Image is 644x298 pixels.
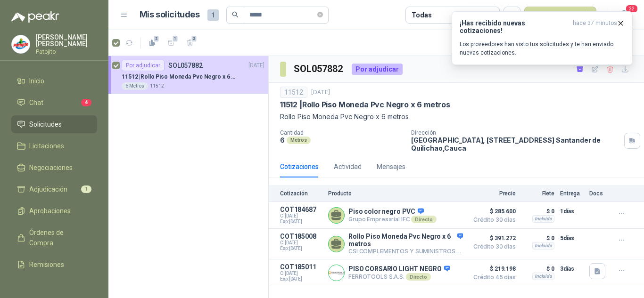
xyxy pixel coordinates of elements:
[191,35,198,42] span: 2
[29,184,67,194] span: Adjudicación
[469,217,516,223] span: Crédito 30 días
[280,136,285,144] p: 6
[469,244,516,250] span: Crédito 30 días
[452,11,633,65] button: ¡Has recibido nuevas cotizaciones!hace 37 minutos Los proveedores han visto tus solicitudes y te ...
[280,276,322,282] span: Exp: [DATE]
[280,246,322,251] span: Exp: [DATE]
[348,216,437,223] p: Grupo Empresarial IFC
[469,263,516,274] span: $ 219.198
[172,35,179,42] span: 1
[11,159,97,177] a: Negociaciones
[460,40,625,57] p: Los proveedores han visto tus solicitudes y te han enviado nuevas cotizaciones.
[469,190,516,197] p: Precio
[36,49,97,55] p: Patojito
[625,4,638,13] span: 22
[280,263,322,271] p: COT185011
[145,35,160,50] button: 2
[168,62,203,69] p: SOL057882
[29,259,64,270] span: Remisiones
[521,190,554,197] p: Flete
[294,62,344,76] h3: SOL057882
[317,10,323,19] span: close-circle
[412,10,431,20] div: Todas
[317,12,323,17] span: close-circle
[280,129,404,136] p: Cantidad
[11,137,97,155] a: Licitaciones
[469,274,516,280] span: Crédito 45 días
[348,233,463,248] p: Rollo Piso Moneda Pvc Negro x 6 metros
[122,82,148,90] div: 6 Metros
[411,129,620,136] p: Dirección
[616,7,633,24] button: 22
[29,97,43,108] span: Chat
[280,87,307,98] div: 11512
[11,11,59,23] img: Logo peakr
[280,206,322,213] p: COT184687
[140,8,200,22] h1: Mis solicitudes
[469,206,516,217] span: $ 285.600
[182,35,198,50] button: 2
[573,19,617,34] span: hace 37 minutos
[11,202,97,220] a: Aprobaciones
[11,72,97,90] a: Inicio
[348,265,450,274] p: PISO CORSARIO LIGHT NEGRO
[560,233,584,244] p: 5 días
[377,161,405,172] div: Mensajes
[81,99,91,106] span: 4
[11,180,97,198] a: Adjudicación1
[460,19,569,34] h3: ¡Has recibido nuevas cotizaciones!
[150,82,164,90] p: 11512
[532,242,554,250] div: Incluido
[524,7,596,24] button: Nueva solicitud
[560,263,584,274] p: 3 días
[108,56,268,94] a: Por adjudicarSOL057882[DATE] 11512 |Rollo Piso Moneda Pvc Negro x 6 metros6 Metros11512
[153,35,160,42] span: 2
[280,219,322,225] span: Exp: [DATE]
[280,190,322,197] p: Cotización
[280,112,633,122] p: Rollo Piso Moneda Pvc Negro x 6 metros
[348,248,463,255] p: CSI COMPLEMENTOS Y SUMINISTROS INDUSTRIALES SAS
[29,119,62,129] span: Solicitudes
[521,233,554,244] p: $ 0
[232,11,239,18] span: search
[122,72,239,81] p: 11512 | Rollo Piso Moneda Pvc Negro x 6 metros
[411,136,620,152] p: [GEOGRAPHIC_DATA], [STREET_ADDRESS] Santander de Quilichao , Cauca
[280,271,322,276] span: C: [DATE]
[29,76,44,86] span: Inicio
[29,162,73,173] span: Negociaciones
[329,265,344,281] img: Company Logo
[29,206,71,216] span: Aprobaciones
[280,161,319,172] div: Cotizaciones
[81,185,91,193] span: 1
[287,137,311,144] div: Metros
[521,206,554,217] p: $ 0
[348,208,437,216] p: Piso color negro PVC
[11,94,97,112] a: Chat4
[348,273,450,281] p: FERROTOOLS S.A.S.
[12,35,30,53] img: Company Logo
[280,100,450,110] p: 11512 | Rollo Piso Moneda Pvc Negro x 6 metros
[352,64,403,75] div: Por adjudicar
[164,35,179,50] button: 1
[532,273,554,280] div: Incluido
[532,215,554,223] div: Incluido
[11,256,97,274] a: Remisiones
[560,206,584,217] p: 1 días
[29,141,64,151] span: Licitaciones
[311,88,330,97] p: [DATE]
[11,224,97,252] a: Órdenes de Compra
[207,9,219,21] span: 1
[560,190,584,197] p: Entrega
[589,190,608,197] p: Docs
[122,60,165,71] div: Por adjudicar
[280,233,322,240] p: COT185008
[469,233,516,244] span: $ 391.272
[411,216,436,223] div: Directo
[248,61,264,70] p: [DATE]
[328,190,463,197] p: Producto
[280,213,322,219] span: C: [DATE]
[334,161,362,172] div: Actividad
[280,240,322,246] span: C: [DATE]
[521,263,554,274] p: $ 0
[29,227,88,248] span: Órdenes de Compra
